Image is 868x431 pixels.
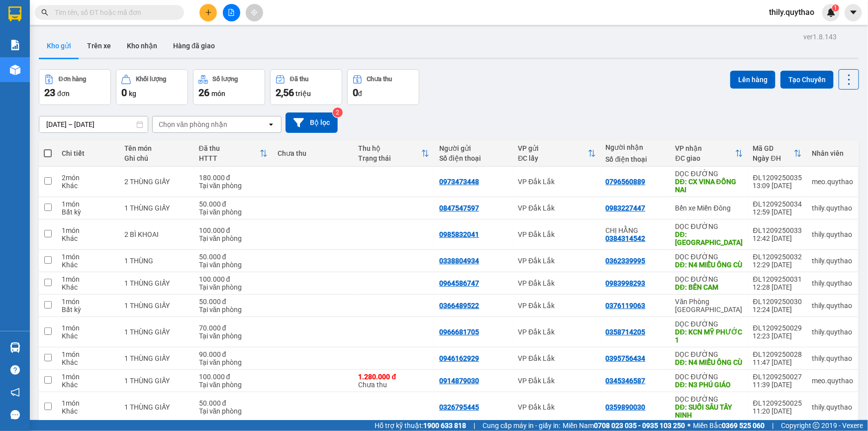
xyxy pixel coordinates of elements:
[59,76,86,83] div: Đơn hàng
[439,154,508,162] div: Số điện thoại
[359,373,430,389] div: Chưa thu
[199,144,260,152] div: Đã thu
[439,257,479,265] div: 0338804934
[753,332,802,340] div: 12:23 [DATE]
[753,226,802,234] div: ĐL1209250033
[199,234,268,242] div: Tại văn phòng
[812,178,853,186] div: meo.quythao
[125,230,189,238] div: 2 BÌ KHOAI
[675,204,743,212] div: Bến xe Miền Đông
[753,298,802,306] div: ĐL1209250030
[753,283,802,291] div: 12:28 [DATE]
[39,69,111,105] button: Đơn hàng23đơn
[125,154,189,162] div: Ghi chú
[812,377,853,385] div: meo.quythao
[199,358,268,366] div: Tại văn phòng
[62,200,115,208] div: 1 món
[753,200,802,208] div: ĐL1209250034
[474,420,475,431] span: |
[439,354,479,362] div: 0946162929
[606,155,666,163] div: Số điện thoại
[228,9,235,16] span: file-add
[199,324,268,332] div: 70.000 đ
[812,279,853,287] div: thily.quythao
[513,140,600,167] th: Toggle SortBy
[675,170,743,178] div: DỌC ĐƯỜNG
[199,350,268,358] div: 90.000 đ
[199,332,268,340] div: Tại văn phòng
[125,354,189,362] div: 1 THÙNG GIẤY
[675,381,743,389] div: DĐ: N3 PHÚ GIÁO
[518,154,587,162] div: ĐC lấy
[687,424,690,428] span: ⚪️
[79,34,119,58] button: Trên xe
[753,350,802,358] div: ĐL1209250028
[125,377,189,385] div: 1 THÙNG GIẤY
[780,71,834,89] button: Tạo Chuyến
[251,9,258,16] span: aim
[753,234,802,242] div: 12:42 [DATE]
[606,178,646,186] div: 0796560889
[606,204,646,212] div: 0983227447
[199,261,268,269] div: Tại văn phòng
[267,120,275,128] svg: open
[62,226,115,234] div: 1 món
[594,422,685,430] strong: 0708 023 035 - 0935 103 250
[845,4,862,21] button: caret-down
[125,302,189,310] div: 1 THÙNG GIẤY
[753,399,802,407] div: ĐL1209250025
[812,354,853,362] div: thily.quythao
[62,407,115,415] div: Khác
[223,4,240,21] button: file-add
[62,381,115,389] div: Khác
[62,350,115,358] div: 1 món
[606,328,646,336] div: 0358714205
[606,226,666,234] div: CHỊ HẰNG
[10,40,20,50] img: solution-icon
[10,365,20,375] span: question-circle
[675,395,743,403] div: DỌC ĐƯỜNG
[849,8,858,17] span: caret-down
[62,324,115,332] div: 1 món
[675,298,743,314] div: Văn Phòng [GEOGRAPHIC_DATA]
[423,422,466,430] strong: 1900 633 818
[359,373,430,381] div: 1.280.000 đ
[194,140,273,167] th: Toggle SortBy
[199,283,268,291] div: Tại văn phòng
[199,298,268,306] div: 50.000 đ
[358,90,362,98] span: đ
[812,403,853,411] div: thily.quythao
[753,373,802,381] div: ĐL1209250027
[675,373,743,381] div: DỌC ĐƯỜNG
[753,275,802,283] div: ĐL1209250031
[290,76,308,83] div: Đã thu
[121,87,127,99] span: 0
[367,76,392,83] div: Chưa thu
[136,76,166,83] div: Khối lượng
[606,302,646,310] div: 0376119063
[347,69,419,105] button: Chưa thu0đ
[675,328,743,344] div: DĐ: KCN MỸ PHƯỚC 1
[439,178,479,186] div: 0973473448
[62,373,115,381] div: 1 món
[753,208,802,216] div: 12:59 [DATE]
[62,275,115,283] div: 1 món
[199,200,268,208] div: 50.000 đ
[199,154,260,162] div: HTTT
[803,31,837,42] div: ver 1.8.143
[772,420,773,431] span: |
[812,257,853,265] div: thily.quythao
[125,328,189,336] div: 1 THÙNG GIẤY
[205,9,212,16] span: plus
[675,358,743,366] div: DĐ: N4 MIẾU ÔNG CÙ
[722,422,765,430] strong: 0369 525 060
[10,65,20,75] img: warehouse-icon
[753,306,802,314] div: 12:24 [DATE]
[675,178,743,194] div: DĐ: CX VINA ĐỒNG NAI
[354,140,435,167] th: Toggle SortBy
[482,420,560,431] span: Cung cấp máy in - giấy in:
[10,388,20,397] span: notification
[286,112,338,133] button: Bộ lọc
[199,174,268,182] div: 180.000 đ
[211,90,225,98] span: món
